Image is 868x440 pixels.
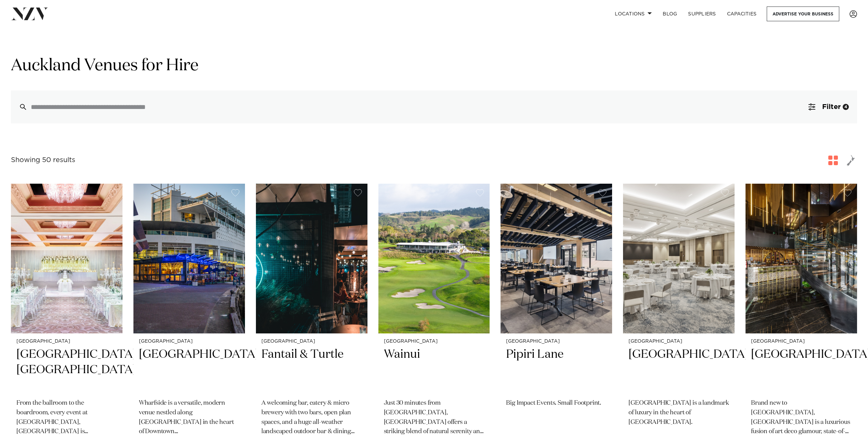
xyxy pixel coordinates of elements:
p: Just 30 minutes from [GEOGRAPHIC_DATA], [GEOGRAPHIC_DATA] offers a striking blend of natural sere... [384,399,484,437]
span: Filter [822,103,841,110]
p: Wharfside is a versatile, modern venue nestled along [GEOGRAPHIC_DATA] in the heart of Downtown [... [139,399,239,437]
a: BLOG [657,7,683,21]
small: [GEOGRAPHIC_DATA] [506,339,607,344]
div: Showing 50 results [11,155,75,166]
h2: [GEOGRAPHIC_DATA], [GEOGRAPHIC_DATA] [16,347,117,393]
p: From the ballroom to the boardroom, every event at [GEOGRAPHIC_DATA], [GEOGRAPHIC_DATA] is distin... [16,399,117,437]
small: [GEOGRAPHIC_DATA] [261,339,362,344]
small: [GEOGRAPHIC_DATA] [751,339,852,344]
h2: Pipiri Lane [506,347,607,393]
p: [GEOGRAPHIC_DATA] is a landmark of luxury in the heart of [GEOGRAPHIC_DATA]. [629,399,729,427]
img: nzv-logo.png [11,8,48,20]
h2: Fantail & Turtle [261,347,362,393]
small: [GEOGRAPHIC_DATA] [16,339,117,344]
small: [GEOGRAPHIC_DATA] [139,339,239,344]
h2: [GEOGRAPHIC_DATA] [139,347,239,393]
h2: [GEOGRAPHIC_DATA] [629,347,729,393]
a: Capacities [722,7,762,21]
a: Locations [609,7,657,21]
small: [GEOGRAPHIC_DATA] [384,339,484,344]
p: Big Impact Events. Small Footprint. [506,399,607,408]
h1: Auckland Venues for Hire [11,55,857,77]
small: [GEOGRAPHIC_DATA] [629,339,729,344]
div: 4 [843,104,849,110]
h2: [GEOGRAPHIC_DATA] [751,347,852,393]
a: SUPPLIERS [683,7,721,21]
a: Advertise your business [767,7,839,21]
button: Filter4 [800,90,857,123]
p: Brand new to [GEOGRAPHIC_DATA], [GEOGRAPHIC_DATA] is a luxurious fusion of art deco glamour, stat... [751,399,852,437]
h2: Wainui [384,347,484,393]
p: A welcoming bar, eatery & micro brewery with two bars, open plan spaces, and a huge all-weather l... [261,399,362,437]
